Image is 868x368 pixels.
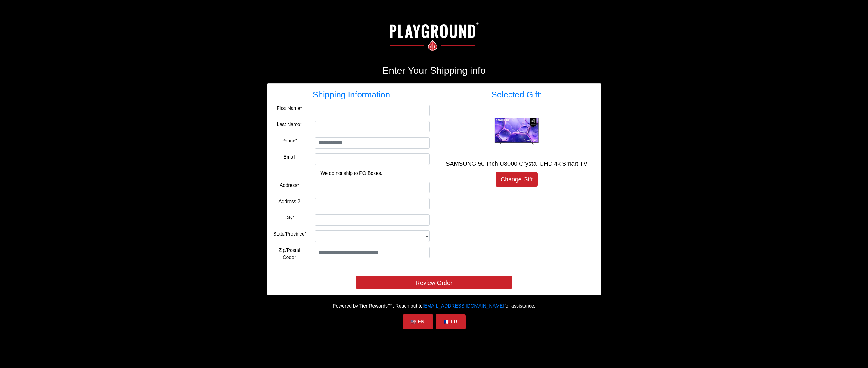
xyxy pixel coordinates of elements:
a: [EMAIL_ADDRESS][DOMAIN_NAME] [423,303,504,308]
h3: Shipping Information [273,90,430,100]
a: Change Gift [496,172,538,187]
a: 🇺🇸 EN [403,314,433,329]
label: Zip/Postal Code* [273,247,306,261]
h3: Selected Gift: [439,90,595,100]
img: Logo [386,15,482,57]
button: Review Order [356,276,512,289]
label: Last Name* [277,121,302,128]
label: First Name* [277,105,302,112]
p: We do not ship to PO Boxes. [278,170,425,177]
label: Email [283,153,295,161]
h2: Enter Your Shipping info [267,65,601,76]
h5: SAMSUNG 50-Inch U8000 Crystal UHD 4k Smart TV [439,160,595,167]
a: 🇫🇷 FR [436,314,466,329]
label: State/Province* [273,230,306,238]
label: Address 2 [278,198,300,205]
span: Powered by Tier Rewards™. Reach out to for assistance. [333,303,535,308]
label: Address* [280,182,299,189]
label: City* [284,214,294,221]
img: SAMSUNG 50-Inch U8000 Crystal UHD 4k Smart TV [493,115,541,147]
div: Language Selection [401,314,467,329]
label: Phone* [282,137,297,144]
